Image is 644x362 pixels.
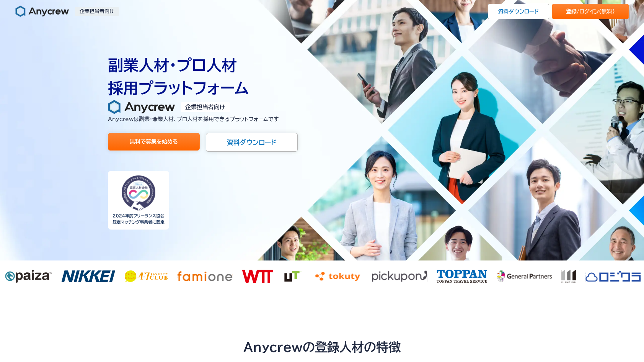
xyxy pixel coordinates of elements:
a: 資料ダウンロード [488,4,549,19]
a: 登録/ログイン（無料） [552,4,629,19]
img: Anycrew [108,100,175,115]
p: 企業担当者向け [181,102,230,113]
img: wtt [241,270,272,283]
p: Anycrewは副業・兼業人材、プロ人材を 採用できるプラットフォームです [108,115,536,123]
img: ut [281,270,302,283]
img: toppan [435,270,486,283]
a: 無料で募集を始める [108,133,200,151]
img: General Partners [584,270,640,283]
a: 資料ダウンロード [206,133,298,152]
img: ロジクラ [560,270,575,283]
img: paiza [4,270,51,283]
h1: 副業人材・プロ人材 採用プラットフォーム [108,54,536,100]
p: 企業担当者向け [75,7,119,16]
span: エニィクルーの に同意する [9,192,129,198]
img: pickupon [371,270,426,283]
img: 47club [124,270,167,282]
img: tokuty [311,270,362,283]
img: nikkei [60,270,114,282]
a: プライバシーポリシー [46,192,100,198]
img: Anycrew [15,5,69,18]
span: （無料） [599,9,615,14]
input: エニィクルーのプライバシーポリシーに同意する* [2,192,7,197]
img: famione [176,270,232,283]
img: Anycrew認定 [108,171,169,230]
img: m-out inc. [496,270,551,283]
